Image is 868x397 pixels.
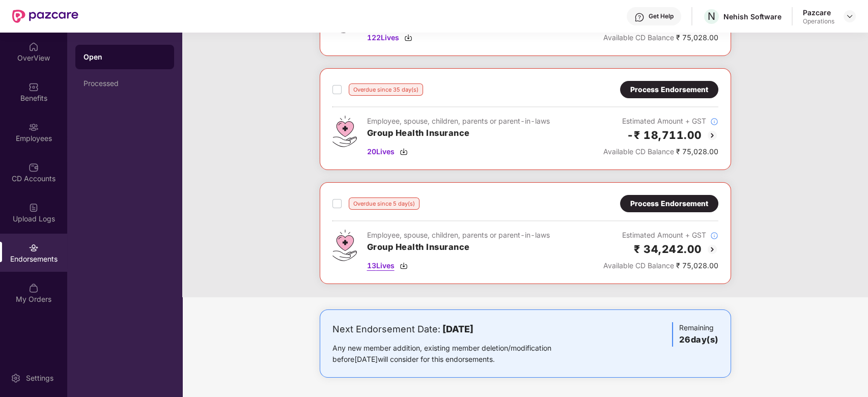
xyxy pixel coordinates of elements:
[29,162,39,173] img: svg+xml;base64,PHN2ZyBpZD0iQ0RfQWNjb3VudHMiIGRhdGEtbmFtZT0iQ0QgQWNjb3VudHMiIHhtbG5zPSJodHRwOi8vd3...
[603,147,674,156] span: Available CD Balance
[603,146,718,157] div: ₹ 75,028.00
[367,127,550,140] h3: Group Health Insurance
[630,84,708,95] div: Process Endorsement
[349,83,423,96] div: Overdue since 35 day(s)
[710,232,718,240] img: svg+xml;base64,PHN2ZyBpZD0iSW5mb18tXzMyeDMyIiBkYXRhLW5hbWU9IkluZm8gLSAzMngzMiIgeG1sbnM9Imh0dHA6Ly...
[83,52,166,62] div: Open
[627,127,702,144] h2: -₹ 18,711.00
[349,197,419,210] div: Overdue since 5 day(s)
[332,322,583,336] div: Next Endorsement Date:
[634,241,702,258] h2: ₹ 34,242.00
[367,230,550,241] div: Employee, spouse, children, parents or parent-in-laws
[29,42,39,52] img: svg+xml;base64,PHN2ZyBpZD0iSG9tZSIgeG1sbnM9Imh0dHA6Ly93d3cudzMub3JnLzIwMDAvc3ZnIiB3aWR0aD0iMjAiIG...
[23,373,57,383] div: Settings
[706,243,718,256] img: svg+xml;base64,PHN2ZyBpZD0iQmFjay0yMHgyMCIgeG1sbnM9Imh0dHA6Ly93d3cudzMub3JnLzIwMDAvc3ZnIiB3aWR0aD...
[679,333,718,347] h3: 26 day(s)
[11,373,21,383] img: svg+xml;base64,PHN2ZyBpZD0iU2V0dGluZy0yMHgyMCIgeG1sbnM9Imh0dHA6Ly93d3cudzMub3JnLzIwMDAvc3ZnIiB3aW...
[603,230,718,241] div: Estimated Amount + GST
[332,230,357,261] img: svg+xml;base64,PHN2ZyB4bWxucz0iaHR0cDovL3d3dy53My5vcmcvMjAwMC9zdmciIHdpZHRoPSI0Ny43MTQiIGhlaWdodD...
[634,12,645,22] img: svg+xml;base64,PHN2ZyBpZD0iSGVscC0zMngzMiIgeG1sbnM9Imh0dHA6Ly93d3cudzMub3JnLzIwMDAvc3ZnIiB3aWR0aD...
[29,243,39,253] img: svg+xml;base64,PHN2ZyBpZD0iRW5kb3JzZW1lbnRzIiB4bWxucz0iaHR0cDovL3d3dy53My5vcmcvMjAwMC9zdmciIHdpZH...
[83,79,166,88] div: Processed
[706,129,718,141] img: svg+xml;base64,PHN2ZyBpZD0iQmFjay0yMHgyMCIgeG1sbnM9Imh0dHA6Ly93d3cudzMub3JnLzIwMDAvc3ZnIiB3aWR0aD...
[708,10,715,22] span: N
[400,148,408,156] img: svg+xml;base64,PHN2ZyBpZD0iRG93bmxvYWQtMzJ4MzIiIHhtbG5zPSJodHRwOi8vd3d3LnczLm9yZy8yMDAwL3N2ZyIgd2...
[603,33,674,42] span: Available CD Balance
[332,343,583,365] div: Any new member addition, existing member deletion/modification before [DATE] will consider for th...
[603,116,718,127] div: Estimated Amount + GST
[404,34,412,42] img: svg+xml;base64,PHN2ZyBpZD0iRG93bmxvYWQtMzJ4MzIiIHhtbG5zPSJodHRwOi8vd3d3LnczLm9yZy8yMDAwL3N2ZyIgd2...
[400,262,408,270] img: svg+xml;base64,PHN2ZyBpZD0iRG93bmxvYWQtMzJ4MzIiIHhtbG5zPSJodHRwOi8vd3d3LnczLm9yZy8yMDAwL3N2ZyIgd2...
[367,241,550,254] h3: Group Health Insurance
[803,17,834,25] div: Operations
[803,8,834,17] div: Pazcare
[12,10,78,23] img: New Pazcare Logo
[332,116,357,147] img: svg+xml;base64,PHN2ZyB4bWxucz0iaHR0cDovL3d3dy53My5vcmcvMjAwMC9zdmciIHdpZHRoPSI0Ny43MTQiIGhlaWdodD...
[367,116,550,127] div: Employee, spouse, children, parents or parent-in-laws
[630,198,708,209] div: Process Endorsement
[603,261,674,270] span: Available CD Balance
[29,122,39,132] img: svg+xml;base64,PHN2ZyBpZD0iRW1wbG95ZWVzIiB4bWxucz0iaHR0cDovL3d3dy53My5vcmcvMjAwMC9zdmciIHdpZHRoPS...
[367,32,399,43] span: 122 Lives
[29,283,39,293] img: svg+xml;base64,PHN2ZyBpZD0iTXlfT3JkZXJzIiBkYXRhLW5hbWU9Ik15IE9yZGVycyIgeG1sbnM9Imh0dHA6Ly93d3cudz...
[29,82,39,92] img: svg+xml;base64,PHN2ZyBpZD0iQmVuZWZpdHMiIHhtbG5zPSJodHRwOi8vd3d3LnczLm9yZy8yMDAwL3N2ZyIgd2lkdGg9Ij...
[710,118,718,126] img: svg+xml;base64,PHN2ZyBpZD0iSW5mb18tXzMyeDMyIiBkYXRhLW5hbWU9IkluZm8gLSAzMngzMiIgeG1sbnM9Imh0dHA6Ly...
[723,12,781,21] div: Nehish Software
[603,260,718,271] div: ₹ 75,028.00
[29,203,39,213] img: svg+xml;base64,PHN2ZyBpZD0iVXBsb2FkX0xvZ3MiIGRhdGEtbmFtZT0iVXBsb2FkIExvZ3MiIHhtbG5zPSJodHRwOi8vd3...
[442,324,473,334] b: [DATE]
[367,260,395,271] span: 13 Lives
[603,32,718,43] div: ₹ 75,028.00
[649,12,674,20] div: Get Help
[846,12,854,20] img: svg+xml;base64,PHN2ZyBpZD0iRHJvcGRvd24tMzJ4MzIiIHhtbG5zPSJodHRwOi8vd3d3LnczLm9yZy8yMDAwL3N2ZyIgd2...
[672,322,718,347] div: Remaining
[367,146,395,157] span: 20 Lives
